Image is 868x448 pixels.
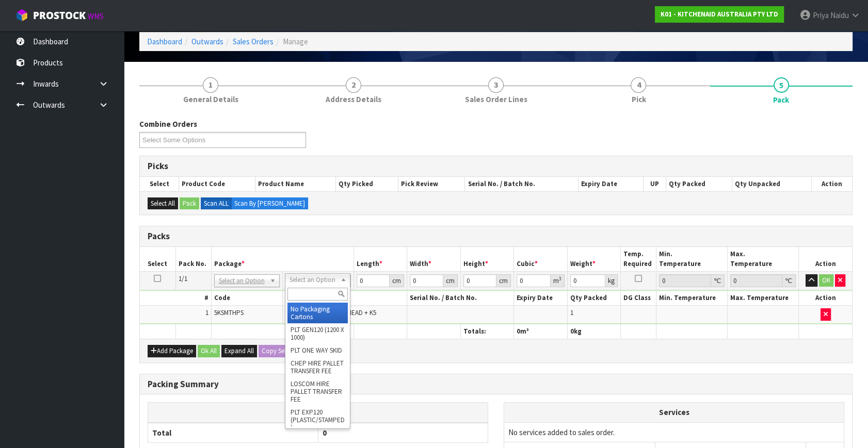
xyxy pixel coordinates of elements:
span: 3 [488,77,504,93]
span: 1/1 [179,274,187,283]
li: PLT ONE WAY SKID [287,344,348,357]
span: Manage [283,37,308,46]
th: Pack No. [175,247,211,271]
th: Total [148,423,318,443]
th: Qty Packed [666,177,732,191]
th: Temp. Required [621,247,656,271]
li: CHEP HIRE PALLET TRANSFER FEE [287,357,348,377]
button: Select All [148,197,178,210]
strong: K01 - KITCHENAID AUSTRALIA PTY LTD [661,10,778,19]
span: Naidu [830,10,849,20]
a: K01 - KITCHENAID AUSTRALIA PTY LTD [655,6,784,23]
span: 5 [774,77,789,93]
span: 4 [631,77,646,93]
a: Sales Orders [233,37,274,46]
button: OK [819,274,833,287]
sup: 3 [559,275,561,282]
li: PLT GEN120 (1200 X 1000) [287,323,348,344]
th: UP [644,177,666,191]
a: Outwards [191,37,223,46]
th: DG Class [621,291,656,306]
th: Qty Picked [335,177,398,191]
span: Select an Option [219,275,266,287]
span: 1 [203,77,218,93]
th: kg [567,324,621,339]
th: Code [211,291,282,306]
th: Weight [567,247,621,271]
div: cm [443,274,458,287]
small: WMS [88,11,104,21]
label: Combine Orders [139,119,197,129]
th: Select [140,247,175,271]
div: kg [605,274,618,287]
span: 5KSMTHPS [214,308,244,317]
h3: Packs [148,231,844,241]
th: Max. Temperature [728,291,799,306]
th: Cubic [514,247,568,271]
th: # [140,291,211,306]
th: Expiry Date [578,177,644,191]
th: Action [799,247,853,271]
th: Expiry Date [514,291,568,306]
span: General Details [183,94,238,105]
span: Sales Order Lines [465,94,527,105]
span: 2 [346,77,361,93]
span: Address Details [326,94,381,105]
h3: Picks [148,161,844,171]
h3: Packing Summary [148,379,844,389]
th: m³ [514,324,568,339]
th: Width [407,247,461,271]
span: Select an Option [290,274,336,286]
div: ℃ [711,274,725,287]
th: Totals: [460,324,514,339]
th: Height [460,247,514,271]
th: Length [353,247,407,271]
span: ProStock [33,9,86,22]
button: Pack [180,197,199,210]
label: Scan ALL [201,197,232,210]
li: No Packaging Cartons [287,303,348,323]
th: Select [140,177,179,191]
span: Priya [813,10,829,20]
th: Qty Unpacked [732,177,811,191]
label: Scan By [PERSON_NAME] [231,197,308,210]
li: PLT EXP120 (PLASTIC/STAMPED) [287,406,348,434]
button: Add Package [148,345,196,357]
div: m [551,274,565,287]
th: Product Name [255,177,335,191]
button: Ok All [198,345,220,357]
th: Min. Temperature [656,291,728,306]
button: Expand All [221,345,257,357]
th: Pick Review [398,177,465,191]
th: Action [799,291,853,306]
span: 0 [570,327,574,336]
span: 0 [323,428,327,438]
th: Max. Temperature [728,247,799,271]
li: LOSCOM HIRE PALLET TRANSFER FEE [287,377,348,406]
th: Services [504,403,844,422]
span: 1 [570,308,573,317]
span: Pick [631,94,646,105]
th: Name [282,291,407,306]
span: 0 [517,327,520,336]
div: cm [390,274,404,287]
th: Min. Temperature [656,247,728,271]
a: Dashboard [147,37,182,46]
span: Expand All [224,346,254,355]
th: Serial No. / Batch No. [407,291,514,306]
th: Product Code [179,177,255,191]
th: Serial No. / Batch No. [465,177,578,191]
img: cube-alt.png [15,9,28,22]
button: Copy Selected [259,345,304,357]
span: Pack [773,94,789,105]
td: No services added to sales order. [504,422,844,442]
div: ℃ [782,274,796,287]
th: Qty Packed [567,291,621,306]
span: 1 [205,308,208,317]
th: Packagings [148,403,488,423]
th: Action [811,177,852,191]
th: Package [211,247,353,271]
div: cm [496,274,511,287]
